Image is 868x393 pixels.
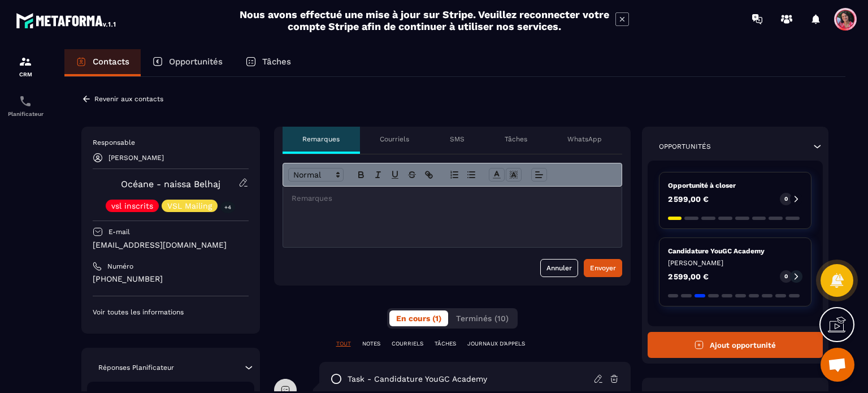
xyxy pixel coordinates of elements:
button: Terminés (10) [449,310,515,326]
p: Voir toutes les informations [93,308,249,317]
p: Tâches [262,57,291,67]
p: VSL Mailing [167,202,212,210]
p: NOTES [362,340,380,348]
p: Contacts [93,57,129,67]
a: schedulerschedulerPlanificateur [3,86,48,126]
img: logo [16,10,118,31]
button: Ajout opportunité [648,332,823,358]
a: Océane - naissa Belhaj [121,179,220,189]
p: Courriels [380,135,409,144]
p: Opportunités [659,142,711,151]
p: Opportunités [169,57,223,67]
h2: Nous avons effectué une mise à jour sur Stripe. Veuillez reconnecter votre compte Stripe afin de ... [239,8,610,32]
p: SMS [450,135,465,144]
p: 2 599,00 € [668,195,709,203]
span: Terminés (10) [456,314,509,323]
p: TÂCHES [435,340,456,348]
div: Ouvrir le chat [821,348,854,382]
p: vsl inscrits [111,202,153,210]
button: Envoyer [584,259,622,277]
a: Contacts [64,49,141,76]
a: formationformationCRM [3,46,48,86]
p: Responsable [93,138,249,147]
p: Planificateur [3,111,48,117]
p: TOUT [336,340,351,348]
p: [PERSON_NAME] [108,154,164,162]
a: Opportunités [141,49,234,76]
p: 0 [784,273,788,280]
button: En cours (1) [389,310,448,326]
p: Numéro [107,262,133,271]
p: Opportunité à closer [668,181,803,190]
p: [PHONE_NUMBER] [93,274,249,284]
p: COURRIELS [392,340,423,348]
p: E-mail [108,227,130,236]
p: Candidature YouGC Academy [668,247,803,256]
img: formation [19,55,32,68]
p: Tâches [505,135,527,144]
p: 0 [784,195,788,203]
p: [PERSON_NAME] [668,258,803,267]
p: WhatsApp [567,135,602,144]
p: Réponses Planificateur [98,363,174,372]
p: 2 599,00 € [668,273,709,280]
p: [EMAIL_ADDRESS][DOMAIN_NAME] [93,240,249,251]
a: Tâches [234,49,302,76]
div: Envoyer [590,262,616,274]
p: Remarques [302,135,340,144]
p: Revenir aux contacts [94,95,163,103]
span: En cours (1) [396,314,441,323]
p: JOURNAUX D'APPELS [467,340,525,348]
p: CRM [3,71,48,77]
p: +4 [220,201,235,213]
button: Annuler [540,259,578,277]
img: scheduler [19,94,32,108]
p: task - Candidature YouGC Academy [348,374,487,385]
